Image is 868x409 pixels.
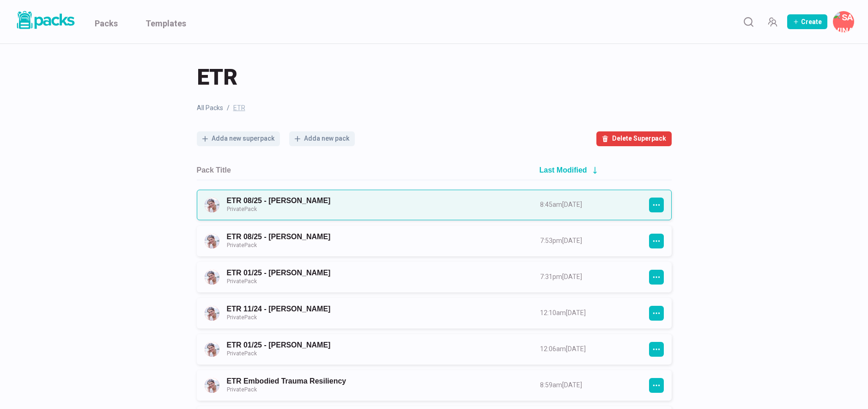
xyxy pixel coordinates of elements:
[14,9,76,31] img: Packs logo
[14,9,76,34] a: Packs logo
[197,62,237,92] span: ETR
[739,12,758,31] button: Search
[197,103,672,113] nav: breadcrumb
[596,131,672,146] button: Delete Superpack
[540,166,587,174] h2: Last Modified
[233,103,245,113] span: ETR
[227,103,230,113] span: /
[197,103,223,113] a: All Packs
[833,11,854,32] button: Savina Tilmann
[289,131,355,146] button: Adda new pack
[787,14,827,29] button: Create Pack
[763,12,782,31] button: Manage Team Invites
[197,131,280,146] button: Adda new superpack
[197,166,231,174] h2: Pack Title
